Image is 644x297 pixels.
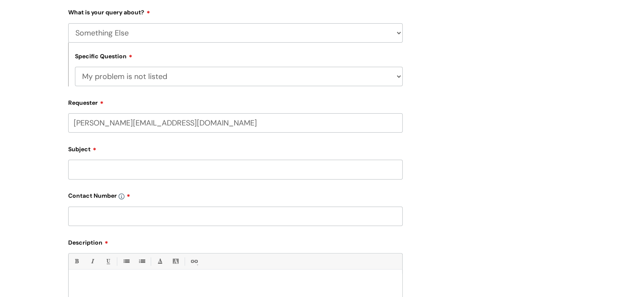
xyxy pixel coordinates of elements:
a: Italic (Ctrl-I) [87,256,97,267]
label: Description [68,236,403,246]
a: • Unordered List (Ctrl-Shift-7) [121,256,131,267]
img: info-icon.svg [119,193,124,199]
a: Back Color [170,256,181,267]
label: Subject [68,143,403,153]
a: Link [188,256,199,267]
a: Font Color [155,256,165,267]
a: Underline(Ctrl-U) [102,256,113,267]
input: Email [68,113,403,133]
a: Bold (Ctrl-B) [71,256,82,267]
label: Specific Question [75,52,133,60]
label: Requester [68,96,403,106]
a: 1. Ordered List (Ctrl-Shift-8) [136,256,147,267]
label: Contact Number [68,189,403,199]
label: What is your query about? [68,6,403,16]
